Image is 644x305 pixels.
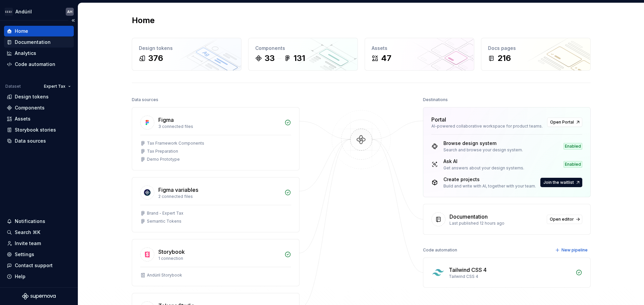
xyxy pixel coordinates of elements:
div: Enabled [563,143,582,150]
div: Tailwind CSS 4 [449,274,572,279]
div: Demo Prototype [147,157,180,162]
div: Notifications [15,218,45,225]
div: Get answers about your design systems. [443,165,524,171]
div: Search ⌘K [15,229,40,236]
a: Invite team [4,238,74,249]
span: New pipeline [561,247,588,253]
div: Tax Framework Components [147,141,204,146]
div: Search and browse your design system. [443,147,523,153]
div: 47 [381,53,391,64]
div: Portal [431,116,446,124]
div: Last published 12 hours ago [449,221,543,226]
div: 376 [148,53,163,64]
h2: Home [132,15,155,26]
div: Code automation [423,245,457,255]
div: Enabled [563,161,582,168]
div: 131 [293,53,305,64]
div: Documentation [449,213,488,221]
div: Contact support [15,262,53,269]
div: Andúril Storybook [147,273,182,278]
div: Browse design system [443,140,523,147]
div: 1 connection [158,256,280,261]
div: 3 connected files [158,124,280,129]
span: Open Portal [550,120,574,125]
div: 216 [497,53,511,64]
div: 2 connected files [158,194,280,199]
a: Analytics [4,48,74,59]
a: Code automation [4,59,74,70]
div: Design tokens [15,93,49,100]
a: Design tokens [4,91,74,102]
button: Notifications [4,216,74,227]
button: AndúrilAH [1,4,76,19]
div: Ask AI [443,158,524,165]
button: Contact support [4,260,74,271]
div: Data sources [15,138,46,144]
div: Figma [158,116,174,124]
button: Help [4,271,74,282]
span: Expert Tax [44,84,65,89]
div: 33 [265,53,275,64]
div: Brand - Expert Tax [147,211,183,216]
a: Storybook1 connectionAndúril Storybook [132,239,300,286]
button: Expert Tax [41,82,74,91]
a: Figma3 connected filesTax Framework ComponentsTax PreparationDemo Prototype [132,107,300,170]
img: 572984b3-56a8-419d-98bc-7b186c70b928.png [5,8,13,16]
div: Documentation [15,39,51,46]
span: Open editor [550,217,574,222]
a: Figma variables2 connected filesBrand - Expert TaxSemantic Tokens [132,177,300,232]
a: Settings [4,249,74,260]
div: Invite team [15,240,41,247]
div: Data sources [132,95,158,104]
div: Assets [15,116,31,122]
div: Dataset [5,84,21,89]
a: Components [4,102,74,113]
button: Search ⌘K [4,227,74,238]
div: Storybook stories [15,127,56,133]
div: Tax Preparation [147,149,178,154]
a: Home [4,26,74,36]
div: Assets [372,45,467,52]
div: Create projects [443,176,536,183]
div: Components [15,104,45,111]
div: Tailwind CSS 4 [449,266,487,274]
a: Data sources [4,136,74,146]
div: Semantic Tokens [147,219,181,224]
a: Components33131 [248,38,358,71]
a: Documentation [4,37,74,48]
a: Docs pages216 [481,38,591,71]
div: Docs pages [488,45,584,52]
a: Assets [4,113,74,124]
div: Build and write with AI, together with your team. [443,183,536,189]
a: Design tokens376 [132,38,241,71]
span: Join the waitlist [543,180,574,185]
div: Figma variables [158,186,198,194]
div: Storybook [158,248,185,256]
button: Join the waitlist [540,178,582,187]
div: Help [15,273,25,280]
div: Components [255,45,351,52]
div: Code automation [15,61,55,68]
a: Storybook stories [4,125,74,135]
div: Design tokens [139,45,234,52]
a: Open editor [547,215,582,224]
div: Settings [15,251,34,258]
div: Home [15,28,28,34]
div: AI-powered collaborative workspace for product teams. [431,124,543,129]
div: Analytics [15,50,36,57]
a: Open Portal [547,118,582,127]
a: Assets47 [365,38,474,71]
div: AH [67,9,72,14]
button: Collapse sidebar [68,16,78,25]
div: Andúril [15,8,32,15]
div: Destinations [423,95,448,104]
svg: Supernova Logo [22,293,56,300]
button: New pipeline [553,245,591,255]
